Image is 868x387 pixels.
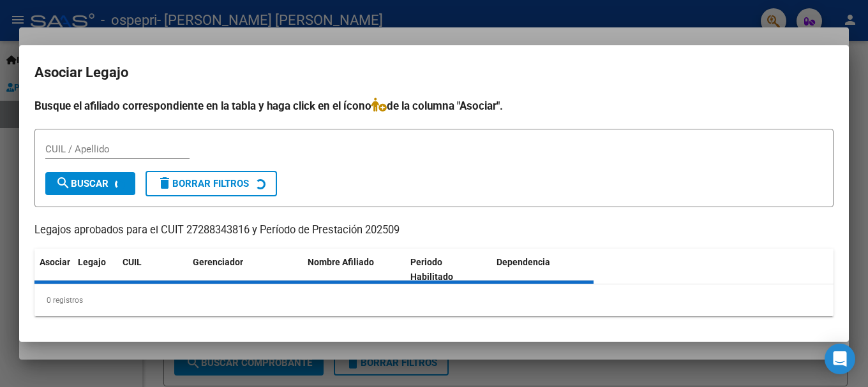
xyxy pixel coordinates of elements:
datatable-header-cell: Asociar [34,249,73,291]
span: Nombre Afiliado [308,257,374,267]
span: Buscar [56,178,108,189]
datatable-header-cell: Dependencia [491,249,594,291]
button: Buscar [45,172,135,195]
div: Open Intercom Messenger [825,344,855,374]
button: Borrar Filtros [146,171,277,196]
span: CUIL [123,257,142,267]
div: 0 registros [34,284,834,316]
datatable-header-cell: Periodo Habilitado [405,249,491,291]
span: Gerenciador [193,257,243,267]
span: Dependencia [497,257,550,267]
span: Asociar [40,257,70,267]
mat-icon: delete [157,175,172,191]
h4: Busque el afiliado correspondiente en la tabla y haga click en el ícono de la columna "Asociar". [34,98,834,114]
datatable-header-cell: Legajo [73,249,117,291]
span: Legajo [78,257,106,267]
p: Legajos aprobados para el CUIT 27288343816 y Período de Prestación 202509 [34,223,834,238]
datatable-header-cell: Nombre Afiliado [303,249,405,291]
datatable-header-cell: CUIL [117,249,188,291]
span: Periodo Habilitado [410,257,453,282]
span: Borrar Filtros [157,178,249,189]
mat-icon: search [56,175,71,191]
datatable-header-cell: Gerenciador [188,249,303,291]
h2: Asociar Legajo [34,61,834,85]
